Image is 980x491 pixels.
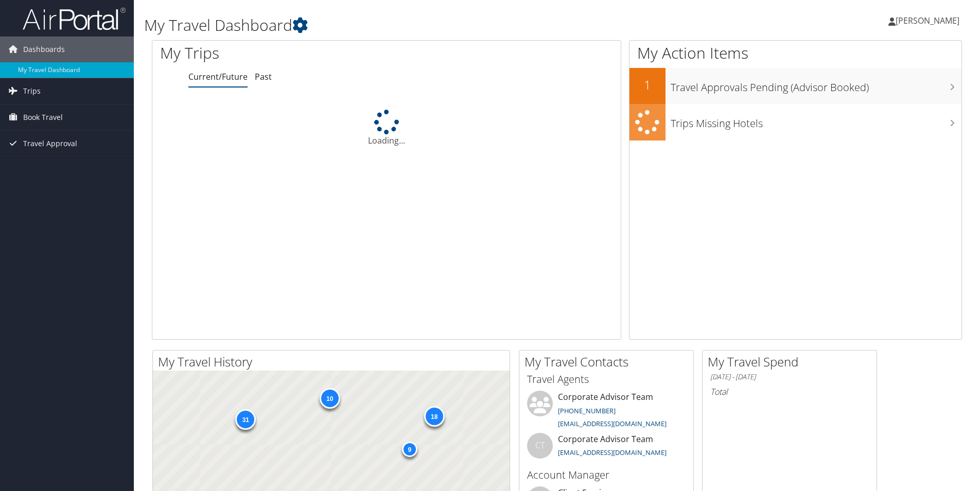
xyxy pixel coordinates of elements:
li: Corporate Advisor Team [522,391,691,433]
a: Past [255,71,272,82]
div: 9 [401,442,417,457]
h3: Account Manager [527,468,686,482]
h3: Travel Agents [527,372,686,387]
span: Travel Approval [23,131,77,156]
h6: [DATE] - [DATE] [710,372,869,382]
span: [PERSON_NAME] [896,15,959,26]
h1: My Trips [160,42,418,64]
span: Dashboards [23,37,65,62]
div: 10 [319,388,340,409]
h3: Trips Missing Hotels [671,111,961,131]
a: [PERSON_NAME] [888,5,970,36]
a: [EMAIL_ADDRESS][DOMAIN_NAME] [558,448,667,457]
span: Trips [23,78,41,104]
a: [PHONE_NUMBER] [558,406,616,415]
h3: Travel Approvals Pending (Advisor Booked) [671,75,961,95]
span: Book Travel [23,104,63,130]
div: CT [527,433,553,459]
a: Current/Future [188,71,248,82]
img: airportal-logo.png [23,7,126,31]
h2: 1 [629,76,666,94]
li: Corporate Advisor Team [522,433,691,466]
h1: My Travel Dashboard [144,14,694,36]
div: 18 [424,406,444,427]
a: Trips Missing Hotels [629,104,961,141]
div: Loading... [152,110,621,147]
h2: My Travel Contacts [524,353,693,371]
h1: My Action Items [629,42,961,64]
a: [EMAIL_ADDRESS][DOMAIN_NAME] [558,419,667,428]
h2: My Travel Spend [708,353,877,371]
h2: My Travel History [158,353,510,371]
h6: Total [710,386,869,397]
div: 31 [235,409,256,429]
a: 1Travel Approvals Pending (Advisor Booked) [629,68,961,104]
